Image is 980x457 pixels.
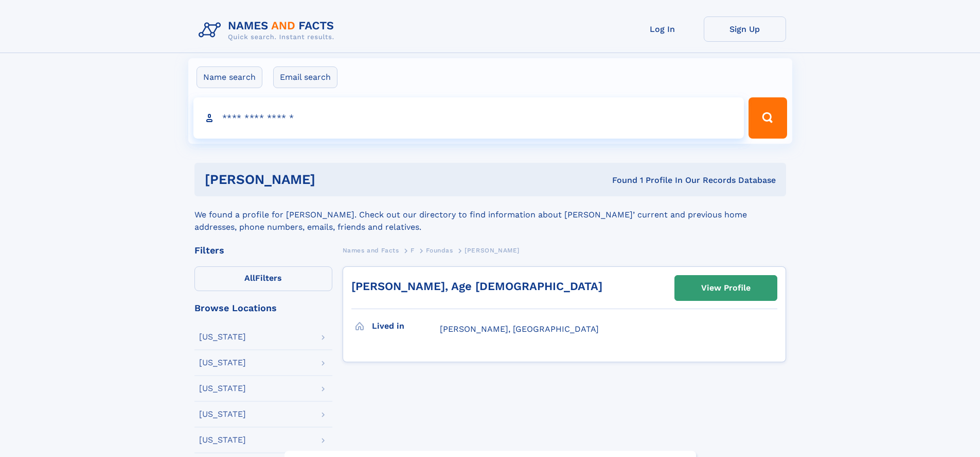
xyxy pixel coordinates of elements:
div: Found 1 Profile In Our Records Database [464,175,776,186]
input: search input [193,97,744,139]
div: View Profile [701,276,751,300]
div: [US_STATE] [199,436,246,444]
div: [US_STATE] [199,333,246,341]
a: Foundas [426,244,453,257]
span: [PERSON_NAME] [465,247,520,254]
div: Browse Locations [194,303,332,313]
span: [PERSON_NAME], [GEOGRAPHIC_DATA] [440,324,599,334]
label: Name search [197,66,262,88]
a: View Profile [675,276,777,300]
a: Sign Up [704,16,786,42]
a: Log In [621,16,704,42]
div: We found a profile for [PERSON_NAME]. Check out our directory to find information about [PERSON_N... [194,196,786,233]
div: Filters [194,246,332,255]
span: Foundas [426,247,453,254]
img: Logo Names and Facts [194,16,343,44]
div: [US_STATE] [199,410,246,418]
h1: [PERSON_NAME] [205,173,464,186]
label: Email search [273,66,337,88]
a: [PERSON_NAME], Age [DEMOGRAPHIC_DATA] [351,280,602,293]
div: [US_STATE] [199,359,246,367]
button: Search Button [749,97,787,139]
div: [US_STATE] [199,384,246,393]
h3: Lived in [372,317,440,335]
a: F [411,244,415,257]
span: F [411,247,415,254]
a: Names and Facts [343,244,399,257]
span: All [244,273,255,283]
label: Filters [194,266,332,291]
